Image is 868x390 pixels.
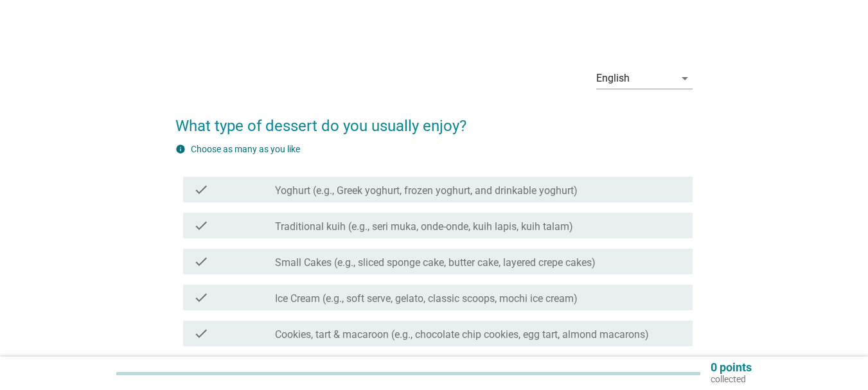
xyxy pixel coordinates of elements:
[191,144,300,154] label: Choose as many as you like
[175,102,693,137] h2: What type of dessert do you usually enjoy?
[193,254,209,269] i: check
[596,73,630,84] div: English
[193,290,209,305] i: check
[193,218,209,233] i: check
[175,144,186,154] i: info
[275,184,578,197] label: Yoghurt (e.g., Greek yoghurt, frozen yoghurt, and drinkable yoghurt)
[275,256,596,269] label: Small Cakes (e.g., sliced sponge cake, butter cake, layered crepe cakes)
[275,328,649,341] label: Cookies, tart & macaroon (e.g., chocolate chip cookies, egg tart, almond macarons)
[711,362,752,373] p: 0 points
[193,182,209,197] i: check
[275,220,573,233] label: Traditional kuih (e.g., seri muka, onde-onde, kuih lapis, kuih talam)
[677,71,693,86] i: arrow_drop_down
[275,292,578,305] label: Ice Cream (e.g., soft serve, gelato, classic scoops, mochi ice cream)
[711,373,752,385] p: collected
[193,326,209,341] i: check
